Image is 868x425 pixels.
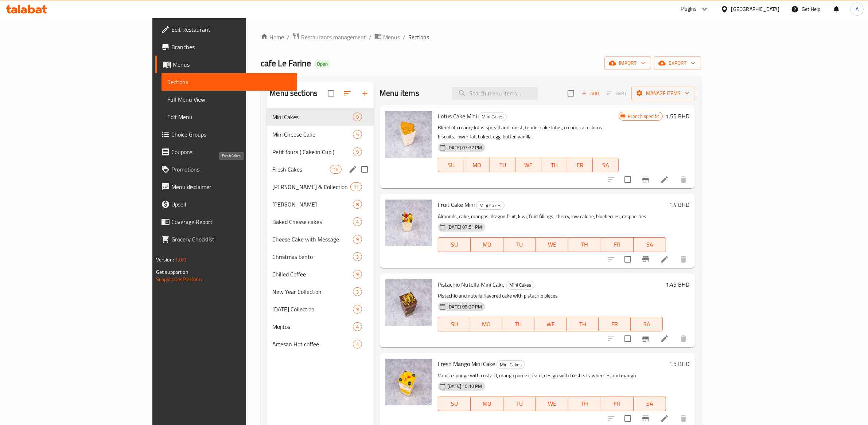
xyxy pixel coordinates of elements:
[438,212,666,221] p: Almonds, cake, mangos, dragon fruit, kiwi, fruit fillings, cherry, low calorie, blueberries, rasp...
[383,33,400,42] span: Menus
[675,251,692,268] button: delete
[272,182,350,191] div: Bento Ribbon & Collection
[438,111,477,122] span: Lotus Cake Mini
[171,217,292,226] span: Coverage Report
[266,143,374,161] div: Petit fours ( Cake in Cup )9
[474,398,500,409] span: MO
[266,248,374,265] div: Christmas bento3
[272,130,353,139] span: Mini Cheese Cake
[681,5,697,13] div: Plugins
[604,56,651,70] button: import
[156,275,202,284] a: Support.OpsPlatform
[669,359,689,369] h6: 1.5 BHD
[171,182,292,191] span: Menu disclaimer
[602,319,628,330] span: FR
[506,281,534,290] div: Mini Cakes
[675,171,692,188] button: delete
[266,161,374,178] div: Fresh Cakes16edit
[171,147,292,156] span: Coupons
[438,123,619,141] p: Blend of creamy lotus spread and moist, tender cake lotus, cream, cake, lotus biscuits, lower fat...
[569,319,596,330] span: TH
[599,317,631,331] button: FR
[601,237,634,252] button: FR
[438,358,495,369] span: Fresh Mango Mini Cake
[544,160,564,170] span: TH
[171,200,292,209] span: Upsell
[292,32,366,42] a: Restaurants management
[593,158,619,172] button: SA
[301,33,366,42] span: Restaurants management
[353,270,362,279] div: items
[539,398,565,409] span: WE
[444,383,485,390] span: [DATE] 10:10 PM
[604,239,631,250] span: FR
[266,213,374,231] div: Baked Chesse cakes4
[506,281,534,289] span: Mini Cakes
[620,331,635,346] span: Select to update
[272,270,353,279] div: Chilled Coffee
[385,200,432,246] img: Fruit Cake Mini
[353,340,362,349] div: items
[353,306,362,313] span: 9
[666,111,689,121] h6: 1.55 BHD
[353,113,362,121] div: items
[272,252,353,261] span: Christmas bento
[610,59,645,68] span: import
[353,253,362,260] span: 3
[167,113,292,121] span: Edit Menu
[350,182,362,191] div: items
[272,200,353,209] span: [PERSON_NAME]
[464,158,490,172] button: MO
[155,196,297,213] a: Upsell
[351,184,362,190] span: 11
[452,87,538,100] input: search
[539,239,565,250] span: WE
[536,397,568,411] button: WE
[356,84,374,102] button: Add section
[470,317,502,331] button: MO
[369,33,371,42] li: /
[314,61,331,67] span: Open
[637,330,654,347] button: Branch-specific-item
[471,237,503,252] button: MO
[353,147,362,156] div: items
[438,291,663,300] p: Pistachio and nutella flavored cake with pistachio pieces
[272,217,353,226] span: Baked Chesse cakes
[353,114,362,121] span: 9
[155,178,297,196] a: Menu disclaimer
[473,319,499,330] span: MO
[272,340,353,349] span: Artesan Hot coffee
[666,279,689,290] h6: 1.45 BHD
[515,158,541,172] button: WE
[675,330,692,347] button: delete
[272,113,353,121] span: Mini Cakes
[536,237,568,252] button: WE
[339,84,356,102] span: Sort sections
[444,224,485,231] span: [DATE] 07:51 PM
[353,219,362,225] span: 4
[266,196,374,213] div: [PERSON_NAME]8
[272,235,353,244] span: Cheese Cake with Message
[173,60,292,69] span: Menus
[563,86,579,101] span: Select section
[379,88,419,99] h2: Menu items
[580,89,600,98] span: Add
[353,305,362,314] div: items
[155,21,297,38] a: Edit Restaurant
[175,255,186,264] span: 1.0.0
[567,317,599,331] button: TH
[171,235,292,244] span: Grocery Checklist
[505,319,532,330] span: TU
[171,43,292,51] span: Branches
[167,95,292,104] span: Full Menu View
[266,318,374,335] div: Mojitos4
[330,166,341,173] span: 16
[444,303,485,310] span: [DATE] 08:27 PM
[568,397,601,411] button: TH
[353,235,362,244] div: items
[156,267,190,277] span: Get support on:
[272,165,330,174] span: Fresh Cakes
[353,130,362,139] div: items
